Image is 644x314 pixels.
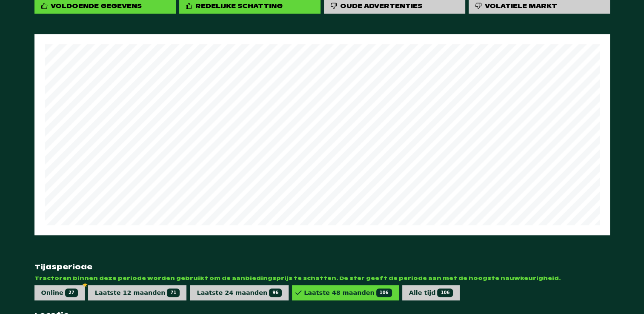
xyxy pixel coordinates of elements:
[197,288,282,297] div: Laatste 24 maanden
[34,275,610,282] span: Tractoren binnen deze periode worden gebruikt om de aanbiedingsprijs te schatten. De ster geeft d...
[376,288,392,297] span: 106
[34,263,610,271] strong: Tijdsperiode
[304,288,392,297] div: Laatste 48 maanden
[269,288,282,297] span: 96
[437,288,453,297] span: 106
[167,288,180,297] span: 71
[65,288,78,297] span: 27
[195,2,283,10] div: Redelijke schatting
[409,288,453,297] div: Alle tijd
[95,288,180,297] div: Laatste 12 maanden
[41,288,78,297] div: Online
[340,2,422,10] div: Oude advertenties
[485,2,557,10] div: Volatiele markt
[51,2,142,10] div: Voldoende gegevens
